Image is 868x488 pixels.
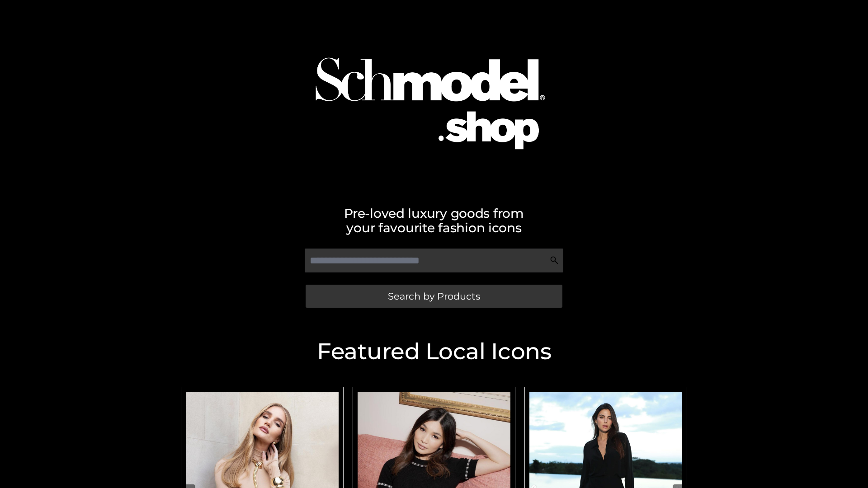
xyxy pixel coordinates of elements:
a: Search by Products [306,285,562,308]
img: Search Icon [550,256,559,265]
h2: Featured Local Icons​ [176,340,692,363]
span: Search by Products [388,291,480,301]
h2: Pre-loved luxury goods from your favourite fashion icons [176,206,692,235]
